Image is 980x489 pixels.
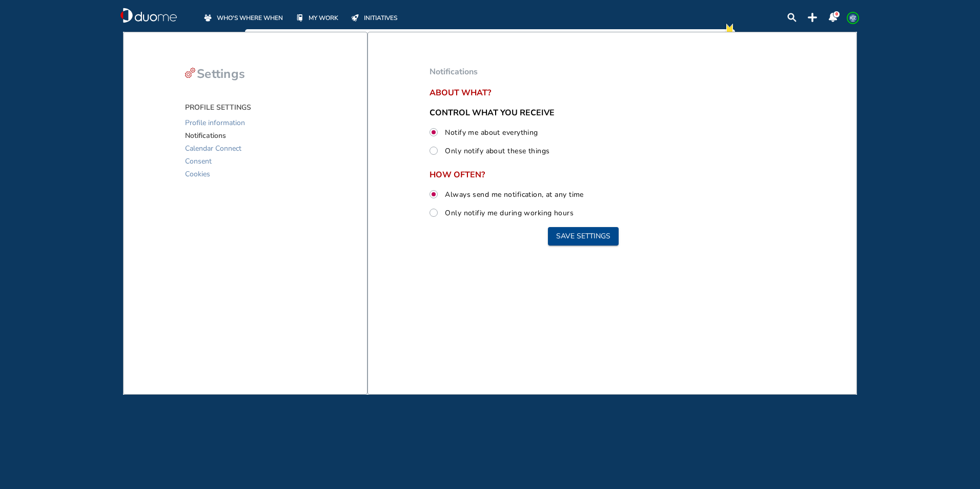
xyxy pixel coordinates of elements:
button: Save settings [548,227,619,246]
span: MY WORK [309,13,338,23]
img: notification-panel-on.a48c1939.svg [828,13,838,22]
img: new-notification.cd065810.svg [724,21,735,37]
label: Only notify about these things [443,144,549,157]
div: new-notification [724,21,735,37]
a: INITIATIVES [350,12,397,23]
img: mywork-off.f8bf6c09.svg [297,14,303,22]
span: PROFILE SETTINGS [185,103,251,112]
a: duome-logo-whitelogologo-notext [120,8,177,23]
span: KZ [849,14,857,22]
span: Cookies [185,168,210,180]
div: whoswherewhen-off [202,12,213,23]
div: initiatives-off [350,12,360,23]
span: HOW OFTEN? [430,170,737,179]
a: MY WORK [294,12,338,23]
img: settings-cog-red.d5cea378.svg [185,68,195,78]
div: mywork-off [294,12,305,23]
label: Notify me about everything [443,126,538,139]
label: Always send me notification, at any time [443,188,584,201]
a: WHO'S WHERE WHEN [202,12,283,23]
span: 0 [835,11,838,17]
div: settings-cog-red [185,68,195,78]
span: Settings [197,66,245,82]
span: Calendar Connect [185,142,241,155]
img: whoswherewhen-off.a3085474.svg [204,14,212,22]
span: Notifications [185,129,226,142]
div: plus-topbar [808,13,817,22]
span: About what? [430,88,737,97]
div: notification-panel-on [828,13,838,22]
span: Notifications [430,66,478,77]
label: Only notifiy me during working hours [443,206,574,219]
span: Consent [185,155,212,168]
img: search-lens.23226280.svg [787,13,797,22]
span: Profile information [185,116,245,129]
img: plus-topbar.b126d2c6.svg [808,13,817,22]
img: initiatives-off.b77ef7b9.svg [351,14,359,22]
div: duome-logo-whitelogo [120,8,177,23]
span: CONTROL WHAT YOU RECEIVE [430,107,555,118]
span: INITIATIVES [364,13,397,23]
div: search-lens [787,13,797,22]
span: WHO'S WHERE WHEN [217,13,283,23]
img: duome-logo-whitelogo.b0ca3abf.svg [120,8,177,23]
